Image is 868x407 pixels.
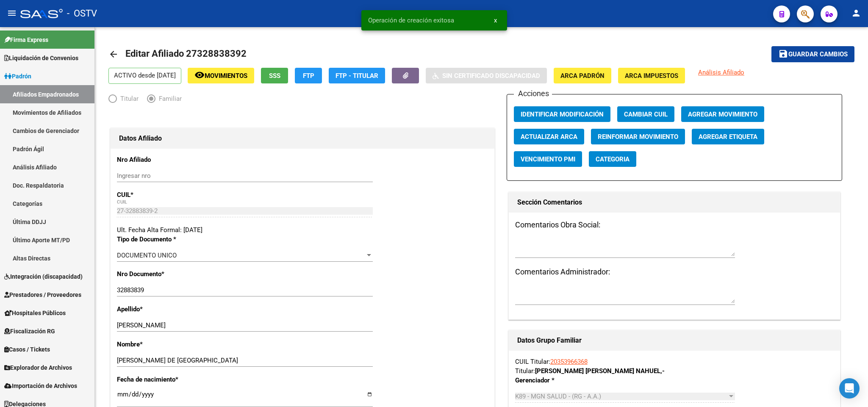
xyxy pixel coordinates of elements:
span: Editar Afiliado 27328838392 [125,48,247,59]
button: FTP - Titular [329,68,385,83]
span: FTP [303,72,314,80]
span: Cambiar CUIL [624,111,668,118]
span: Operación de creación exitosa [368,16,454,25]
span: Actualizar ARCA [521,133,577,141]
mat-icon: person [851,8,861,18]
button: x [487,13,504,28]
button: ARCA Impuestos [618,68,685,83]
span: K89 - MGN SALUD - (RG - A.A.) [515,393,601,400]
mat-radio-group: Elija una opción [108,97,190,104]
span: Análisis Afiliado [698,69,744,76]
span: Sin Certificado Discapacidad [442,72,540,80]
span: Importación de Archivos [4,381,77,390]
span: FTP - Titular [336,72,378,80]
span: , [660,367,662,375]
p: Nombre [117,340,228,349]
div: Ult. Fecha Alta Formal: [DATE] [117,225,488,235]
button: Movimientos [188,68,254,83]
p: Gerenciador * [515,376,611,385]
button: SSS [261,68,288,83]
p: Nro Afiliado [117,155,228,164]
span: Padrón [4,72,31,81]
p: Apellido [117,305,228,314]
button: FTP [295,68,322,83]
span: Familiar [155,94,182,103]
p: ACTIVO desde [DATE] [108,68,181,84]
span: Guardar cambios [788,51,848,58]
span: Explorador de Archivos [4,363,72,372]
button: Cambiar CUIL [617,106,674,122]
span: Reinformar Movimiento [598,133,678,141]
span: x [494,17,497,24]
span: Agregar Movimiento [688,111,757,118]
button: Agregar Etiqueta [692,129,764,144]
h3: Acciones [514,88,552,100]
div: Open Intercom Messenger [839,378,860,399]
mat-icon: arrow_back [108,49,119,59]
button: Reinformar Movimiento [591,129,685,144]
p: Nro Documento [117,269,228,279]
span: Titular [117,94,139,103]
span: Identificar Modificación [521,111,604,118]
button: Vencimiento PMI [514,151,582,167]
h3: Comentarios Administrador: [515,266,834,278]
strong: [PERSON_NAME] [PERSON_NAME] NAHUEL - [535,367,665,375]
button: Sin Certificado Discapacidad [426,68,547,83]
button: Agregar Movimiento [681,106,764,122]
span: Vencimiento PMI [521,155,575,163]
button: Categoria [589,151,636,167]
h1: Datos Afiliado [119,132,486,145]
mat-icon: save [778,49,788,59]
span: SSS [269,72,280,80]
span: ARCA Padrón [560,72,605,80]
h1: Datos Grupo Familiar [517,334,832,347]
span: ARCA Impuestos [625,72,678,80]
mat-icon: menu [7,8,17,18]
span: DOCUMENTO UNICO [117,252,177,259]
span: Movimientos [205,72,247,80]
span: Hospitales Públicos [4,308,66,318]
h1: Sección Comentarios [517,196,832,209]
button: Identificar Modificación [514,106,610,122]
mat-icon: remove_red_eye [194,70,205,80]
span: Firma Express [4,35,48,44]
p: CUIL [117,190,228,199]
button: Actualizar ARCA [514,129,584,144]
div: CUIL Titular: Titular: [515,357,834,376]
p: Tipo de Documento * [117,235,228,244]
span: Liquidación de Convenios [4,53,78,63]
p: Fecha de nacimiento [117,375,228,384]
a: 20353966368 [550,358,588,365]
h3: Comentarios Obra Social: [515,219,834,231]
span: - OSTV [67,4,97,23]
span: Agregar Etiqueta [699,133,757,141]
span: Prestadores / Proveedores [4,290,81,299]
span: Fiscalización RG [4,327,55,336]
button: ARCA Padrón [554,68,611,83]
span: Categoria [596,155,630,163]
button: Guardar cambios [771,46,854,62]
span: Casos / Tickets [4,345,50,354]
span: Integración (discapacidad) [4,272,83,281]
